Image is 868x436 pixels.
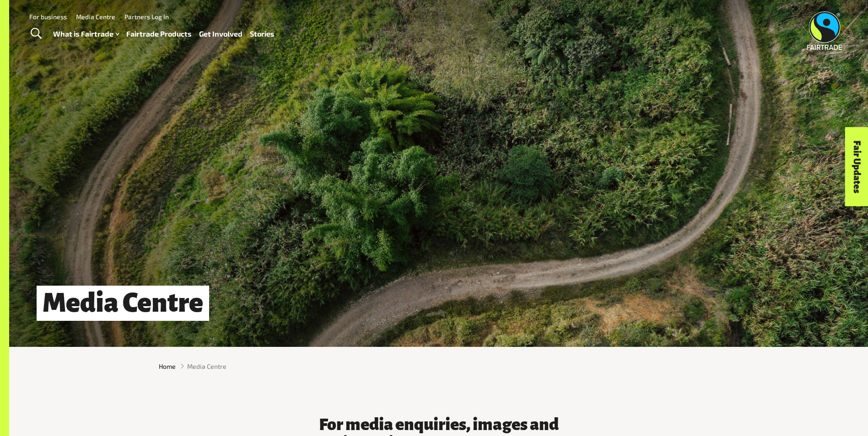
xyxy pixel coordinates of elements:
[124,13,169,21] a: Partners Log In
[187,362,226,371] span: Media Centre
[159,362,176,371] a: Home
[76,13,115,21] a: Media Centre
[29,13,67,21] a: For business
[250,27,275,41] a: Stories
[37,286,209,321] h1: Media Centre
[25,22,47,45] a: Toggle Search
[199,27,243,41] a: Get Involved
[807,11,842,50] img: Fairtrade Australia New Zealand logo
[126,27,192,41] a: Fairtrade Products
[53,27,119,41] a: What is Fairtrade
